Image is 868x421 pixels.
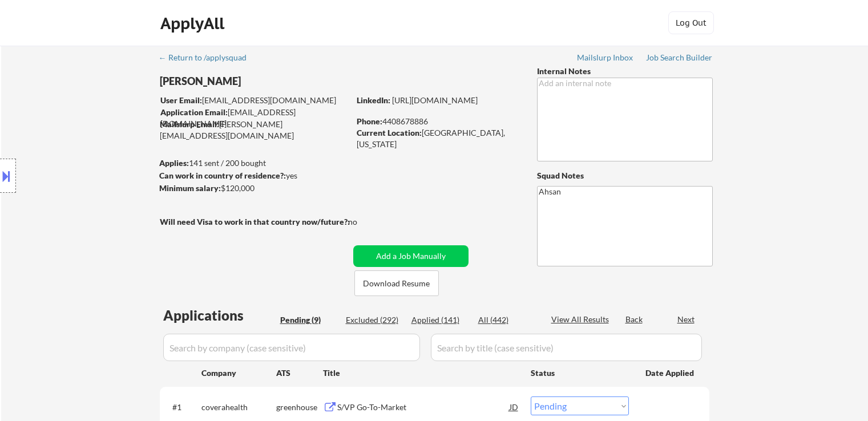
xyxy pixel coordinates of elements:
[531,362,629,383] div: Status
[411,314,469,326] div: Applied (141)
[159,171,286,180] strong: Can work in country of residence?:
[160,119,349,141] div: [PERSON_NAME][EMAIL_ADDRESS][DOMAIN_NAME]
[159,183,349,194] div: $120,000
[478,314,535,326] div: All (442)
[646,54,713,62] div: Job Search Builder
[357,128,422,137] strong: Current Location:
[677,314,696,325] div: Next
[323,367,520,379] div: Title
[337,402,510,413] div: S/VP Go-To-Market
[160,217,350,226] strong: Will need Visa to work in that country now/future?:
[577,54,634,62] div: Mailslurp Inbox
[537,66,713,77] div: Internal Notes
[508,396,520,417] div: JD
[172,402,192,413] div: #1
[163,309,276,322] div: Applications
[357,116,382,126] strong: Phone:
[280,314,337,326] div: Pending (9)
[163,334,420,361] input: Search by company (case sensitive)
[392,95,478,105] a: [URL][DOMAIN_NAME]
[159,54,257,62] div: ← Return to /applysquad
[357,116,518,127] div: 4408678886
[625,314,644,325] div: Back
[160,95,349,106] div: [EMAIL_ADDRESS][DOMAIN_NAME]
[646,53,713,64] a: Job Search Builder
[551,314,612,325] div: View All Results
[431,334,702,361] input: Search by title (case sensitive)
[354,270,439,296] button: Download Resume
[276,402,323,413] div: greenhouse
[353,245,469,267] button: Add a Job Manually
[160,107,349,129] div: [EMAIL_ADDRESS][DOMAIN_NAME]
[276,367,323,379] div: ATS
[201,367,276,379] div: Company
[537,170,713,181] div: Squad Notes
[201,402,276,413] div: coverahealth
[357,127,518,149] div: [GEOGRAPHIC_DATA], [US_STATE]
[577,53,634,64] a: Mailslurp Inbox
[159,53,257,64] a: ← Return to /applysquad
[160,74,394,88] div: [PERSON_NAME]
[159,157,349,169] div: 141 sent / 200 bought
[160,14,228,33] div: ApplyAll
[159,170,346,181] div: yes
[357,95,390,105] strong: LinkedIn:
[645,367,696,379] div: Date Applied
[668,11,714,34] button: Log Out
[346,314,403,326] div: Excluded (292)
[348,216,381,228] div: no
